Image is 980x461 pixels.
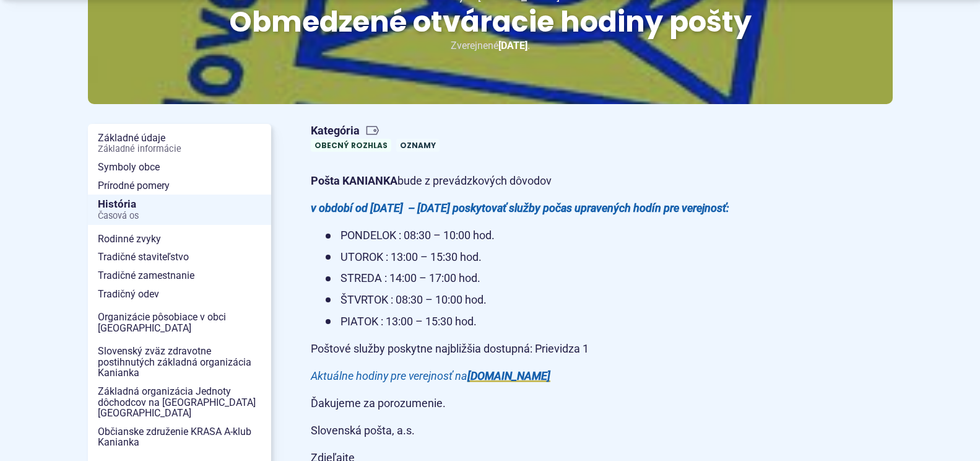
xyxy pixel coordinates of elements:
em: Aktuálne hodiny pre verejnosť na [311,369,467,382]
li: PONDELOK : 08:30 – 10:00 hod. [326,226,750,245]
li: STREDA : 14:00 – 17:00 hod. [326,269,750,288]
span: Občianske združenie KRASA A-klub Kanianka [98,423,261,452]
em: v období [311,201,353,214]
em: od [DATE] – [DATE] [355,201,450,214]
span: Rodinné zvyky [98,230,261,248]
p: Poštové služby poskytne najbližšia dostupná: Prievidza 1 [311,340,750,359]
span: Prírodné pomery [98,177,261,195]
a: Slovenský zväz zdravotne postihnutých základná organizácia Kanianka [88,342,271,382]
a: [DOMAIN_NAME] [467,369,550,382]
strong: Pošta KANIANKA [311,174,397,187]
a: Tradičné staviteľstvo [88,248,271,266]
a: Prírodné pomery [88,177,271,195]
a: Tradičný odev [88,285,271,304]
em: hodín pre verejnosť: [633,201,729,214]
span: Časová os [98,211,261,221]
a: Oznamy [396,139,440,152]
li: ŠTVRTOK : 08:30 – 10:00 hod. [326,291,750,310]
a: Základná organizácia Jednoty dôchodcov na [GEOGRAPHIC_DATA] [GEOGRAPHIC_DATA] [88,382,271,423]
span: Základné informácie [98,144,261,154]
a: Organizácie pôsobiace v obci [GEOGRAPHIC_DATA] [88,308,271,337]
a: Obecný rozhlas [311,139,391,152]
span: Slovenský zväz zdravotne postihnutých základná organizácia Kanianka [98,342,261,382]
span: Tradičné zamestnanie [98,266,261,285]
span: Kategória [311,124,444,138]
a: HistóriaČasová os [88,195,271,225]
span: Základné údaje [98,129,261,158]
p: Ďakujeme za porozumenie. [311,394,750,413]
span: Základná organizácia Jednoty dôchodcov na [GEOGRAPHIC_DATA] [GEOGRAPHIC_DATA] [98,382,261,423]
li: PIATOK : 13:00 – 15:30 hod. [326,312,750,331]
p: Zverejnené . [128,37,853,54]
p: Slovenská pošta, a.s. [311,421,750,441]
a: Rodinné zvyky [88,230,271,248]
li: UTOROK : 13:00 – 15:30 hod. [326,248,750,267]
a: Základné údajeZákladné informácie [88,129,271,158]
a: Občianske združenie KRASA A-klub Kanianka [88,423,271,452]
p: bude z prevádzkových dôvodov [311,172,750,191]
a: Symboly obce [88,158,271,177]
span: Obmedzené otváracie hodiny pošty [229,2,752,42]
span: História [98,195,261,225]
em: poskytovať služby počas upravených [453,201,631,214]
a: Tradičné zamestnanie [88,266,271,285]
span: Tradičné staviteľstvo [98,248,261,266]
span: Organizácie pôsobiace v obci [GEOGRAPHIC_DATA] [98,308,261,337]
span: Tradičný odev [98,285,261,304]
span: [DATE] [498,40,527,51]
span: Symboly obce [98,158,261,177]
